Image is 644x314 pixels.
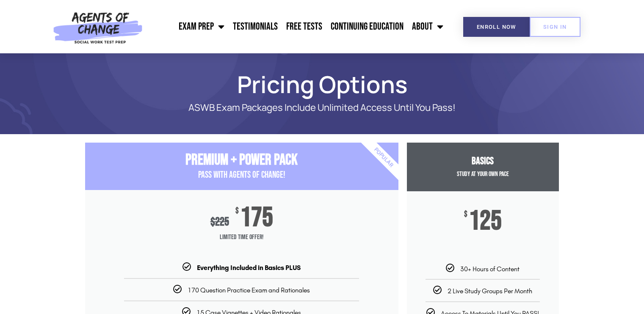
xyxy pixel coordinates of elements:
[326,16,408,37] a: Continuing Education
[469,210,502,232] span: 125
[543,24,567,30] span: SIGN IN
[408,16,448,37] a: About
[448,287,532,295] span: 2 Live Study Groups Per Month
[81,74,564,94] h1: Pricing Options
[188,286,310,294] span: 170 Question Practice Exam and Rationales
[530,17,580,37] a: SIGN IN
[457,170,509,178] span: Study at your Own Pace
[147,16,448,37] nav: Menu
[477,24,516,30] span: Enroll Now
[460,265,520,273] span: 30+ Hours of Content
[282,16,326,37] a: Free Tests
[235,207,239,215] span: $
[210,215,229,229] div: 225
[115,102,530,113] p: ASWB Exam Packages Include Unlimited Access Until You Pass!
[229,16,282,37] a: Testimonials
[174,16,229,37] a: Exam Prep
[198,169,285,181] span: PASS with AGENTS OF CHANGE!
[334,109,432,207] div: Popular
[85,151,398,169] h3: Premium + Power Pack
[197,264,301,272] b: Everything Included in Basics PLUS
[240,207,273,229] span: 175
[463,17,530,37] a: Enroll Now
[85,229,398,246] span: Limited Time Offer!
[210,215,215,229] span: $
[407,155,559,168] h3: Basics
[464,210,467,219] span: $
